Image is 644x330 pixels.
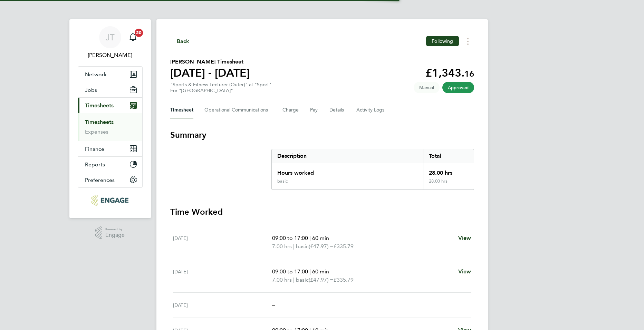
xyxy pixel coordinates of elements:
[85,128,108,135] a: Expenses
[310,102,318,118] button: Pay
[458,235,471,241] span: View
[170,66,250,80] h1: [DATE] - [DATE]
[170,129,474,140] h3: Summary
[85,161,105,168] span: Reports
[85,177,115,183] span: Preferences
[462,36,474,47] button: Timesheets Menu
[309,276,334,283] span: (£47.97) =
[272,302,275,308] span: –
[334,276,354,283] span: £335.79
[293,276,295,283] span: |
[105,232,125,238] span: Engage
[92,195,128,206] img: huntereducation-logo-retina.png
[106,33,115,42] span: JT
[135,29,143,37] span: 20
[432,38,453,44] span: Following
[177,37,190,46] span: Back
[173,234,272,251] div: [DATE]
[173,268,272,284] div: [DATE]
[85,102,114,109] span: Timesheets
[85,146,104,152] span: Finance
[277,178,288,184] div: basic
[309,243,334,250] span: (£47.97) =
[272,268,308,275] span: 09:00 to 17:00
[105,226,125,232] span: Powered by
[425,66,474,79] app-decimal: £1,343.
[296,242,309,251] span: basic
[85,71,107,78] span: Network
[334,243,354,250] span: £335.79
[458,268,471,276] a: View
[423,163,473,178] div: 28.00 hrs
[69,19,151,218] nav: Main navigation
[204,102,271,118] button: Operational Communications
[309,268,311,275] span: |
[458,268,471,275] span: View
[78,195,143,206] a: Go to home page
[426,36,459,46] button: Following
[85,87,97,93] span: Jobs
[282,102,299,118] button: Charge
[78,98,142,113] button: Timesheets
[78,141,142,156] button: Finance
[423,149,473,163] div: Total
[78,51,143,59] span: Joe Turner
[272,276,292,283] span: 7.00 hrs
[272,163,423,178] div: Hours worked
[78,172,142,187] button: Preferences
[356,102,385,118] button: Activity Logs
[442,82,474,93] span: This timesheet has been approved.
[78,67,142,82] button: Network
[95,226,125,240] a: Powered byEngage
[464,69,474,79] span: 16
[78,26,143,59] a: JT[PERSON_NAME]
[170,58,250,66] h2: [PERSON_NAME] Timesheet
[272,149,423,163] div: Description
[272,235,308,241] span: 09:00 to 17:00
[170,88,271,94] div: For "[GEOGRAPHIC_DATA]"
[458,234,471,242] a: View
[293,243,295,250] span: |
[170,82,271,94] div: "Sports & Fitness Lecturer (Outer)" at "Sport"
[414,82,440,93] span: This timesheet was manually created.
[78,113,142,141] div: Timesheets
[423,178,473,190] div: 28.00 hrs
[309,235,311,241] span: |
[271,149,474,190] div: Summary
[170,206,474,217] h3: Time Worked
[296,276,309,284] span: basic
[272,243,292,250] span: 7.00 hrs
[170,102,193,118] button: Timesheet
[85,119,114,125] a: Timesheets
[78,157,142,172] button: Reports
[312,268,329,275] span: 60 min
[329,102,345,118] button: Details
[170,37,190,46] button: Back
[126,26,140,48] a: 20
[173,301,272,309] div: [DATE]
[78,82,142,97] button: Jobs
[312,235,329,241] span: 60 min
